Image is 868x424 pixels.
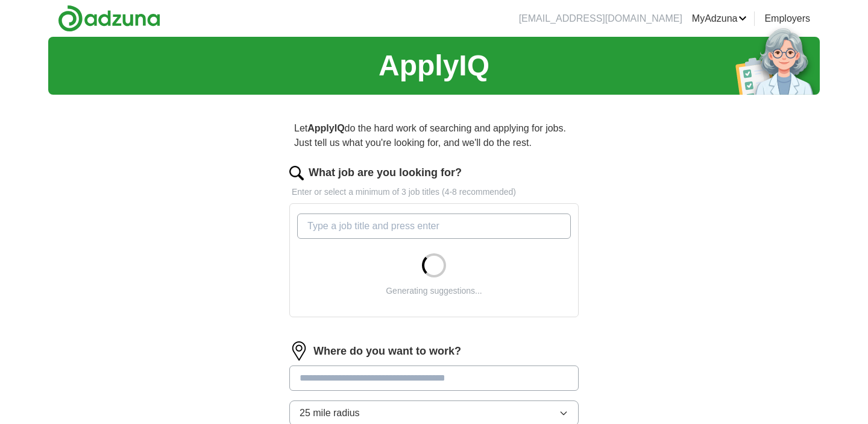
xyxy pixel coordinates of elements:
img: search.png [289,166,304,180]
p: Enter or select a minimum of 3 job titles (4-8 recommended) [289,186,579,198]
div: Generating suggestions... [386,285,482,297]
input: Type a job title and press enter [297,214,571,239]
label: Where do you want to work? [313,343,461,359]
a: Employers [764,11,810,26]
img: location.png [289,341,309,361]
img: Adzuna logo [58,5,160,32]
a: MyAdzuna [692,11,747,26]
label: What job are you looking for? [309,165,462,181]
li: [EMAIL_ADDRESS][DOMAIN_NAME] [519,11,682,26]
span: 25 mile radius [300,406,360,420]
h1: ApplyIQ [379,44,489,87]
strong: ApplyIQ [307,123,344,133]
p: Let do the hard work of searching and applying for jobs. Just tell us what you're looking for, an... [289,116,579,155]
